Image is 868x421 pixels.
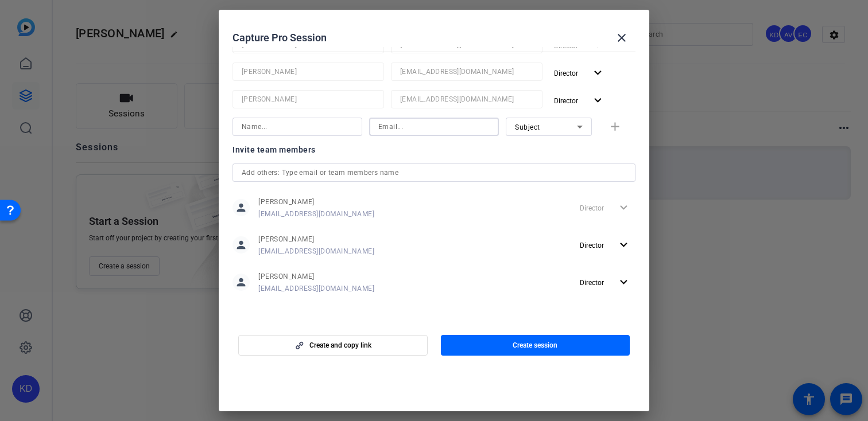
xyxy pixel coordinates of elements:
[378,120,490,134] input: Email...
[232,143,635,157] div: Invite team members
[580,241,604,250] span: Director
[554,97,578,105] span: Director
[554,69,578,77] span: Director
[575,272,635,293] button: Director
[441,335,630,356] button: Create session
[242,120,353,134] input: Name...
[242,166,626,180] input: Add others: Type email or team members name
[591,66,605,80] mat-icon: expand_more
[258,284,374,293] span: [EMAIL_ADDRESS][DOMAIN_NAME]
[549,63,610,83] button: Director
[580,279,604,287] span: Director
[617,238,631,252] mat-icon: expand_more
[232,199,250,216] mat-icon: person
[575,235,635,255] button: Director
[258,272,374,281] span: [PERSON_NAME]
[615,31,629,45] mat-icon: close
[513,341,557,350] span: Create session
[238,335,428,356] button: Create and copy link
[549,90,610,111] button: Director
[400,65,533,79] input: Email...
[242,65,375,79] input: Name...
[258,247,374,256] span: [EMAIL_ADDRESS][DOMAIN_NAME]
[232,24,635,52] div: Capture Pro Session
[591,93,605,108] mat-icon: expand_more
[617,275,631,290] mat-icon: expand_more
[515,123,540,131] span: Subject
[309,341,371,350] span: Create and copy link
[258,197,374,206] span: [PERSON_NAME]
[258,209,374,219] span: [EMAIL_ADDRESS][DOMAIN_NAME]
[400,92,533,106] input: Email...
[258,235,374,244] span: [PERSON_NAME]
[232,274,250,291] mat-icon: person
[242,92,375,106] input: Name...
[232,236,250,254] mat-icon: person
